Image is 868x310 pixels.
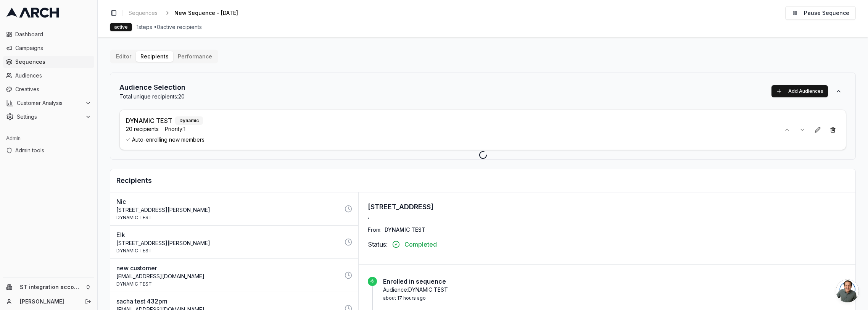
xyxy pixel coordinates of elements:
button: ST integration account [3,281,94,293]
p: Audience: DYNAMIC TEST [383,286,846,294]
button: Customer Analysis [3,97,94,109]
span: Settings [17,113,82,121]
a: Audiences [3,69,94,82]
span: Sequences [15,58,91,66]
span: Audiences [15,72,91,79]
a: Campaigns [3,42,94,54]
div: Admin [3,132,94,144]
p: Enrolled in sequence [383,277,846,286]
span: Customer Analysis [17,99,82,107]
a: [PERSON_NAME] [20,298,77,305]
span: ST integration account [20,284,82,291]
p: about 17 hours ago [383,295,846,301]
button: Log out [83,296,93,307]
a: Dashboard [3,28,94,40]
span: Admin tools [15,147,91,154]
span: Creatives [15,86,91,93]
a: Open chat [836,279,859,302]
button: Settings [3,111,94,123]
a: Creatives [3,83,94,95]
span: Dashboard [15,31,91,38]
span: Campaigns [15,44,91,52]
a: Sequences [3,56,94,68]
a: Admin tools [3,144,94,157]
